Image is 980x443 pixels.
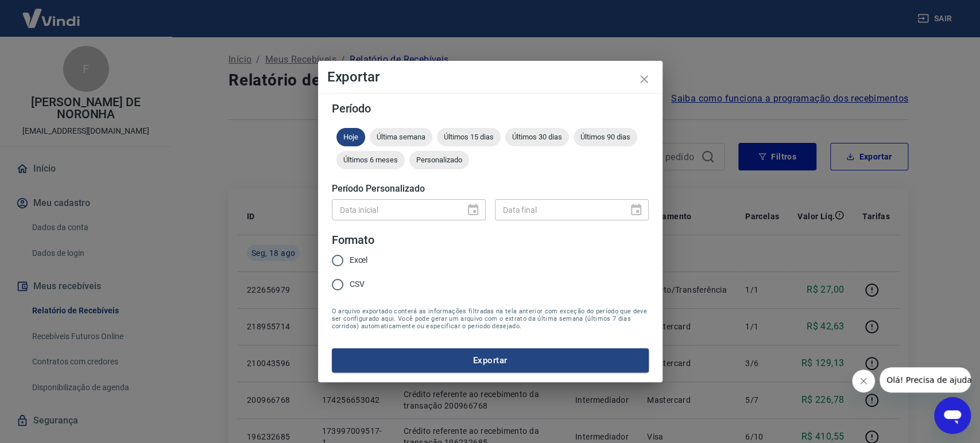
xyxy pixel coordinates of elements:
div: Últimos 90 dias [574,128,637,146]
span: Olá! Precisa de ajuda? [7,8,96,17]
legend: Formato [332,232,375,248]
div: Últimos 15 dias [437,128,501,146]
span: Hoje [336,133,365,141]
div: Hoje [336,128,365,146]
span: O arquivo exportado conterá as informações filtradas na tela anterior com exceção do período que ... [332,308,649,330]
h5: Período [332,103,649,114]
input: DD/MM/YYYY [332,199,457,220]
h5: Período Personalizado [332,183,649,195]
span: Últimos 30 dias [505,133,569,141]
span: CSV [350,278,365,290]
span: Excel [350,254,368,266]
span: Última semana [370,133,432,141]
div: Última semana [370,128,432,146]
span: Últimos 15 dias [437,133,501,141]
span: Personalizado [409,156,469,164]
input: DD/MM/YYYY [495,199,620,220]
iframe: Botão para abrir a janela de mensagens [934,397,971,434]
div: Últimos 6 meses [336,151,405,169]
span: Últimos 6 meses [336,156,405,164]
div: Personalizado [409,151,469,169]
div: Últimos 30 dias [505,128,569,146]
span: Últimos 90 dias [574,133,637,141]
iframe: Mensagem da empresa [880,367,971,393]
h4: Exportar [327,70,653,84]
button: close [630,65,658,93]
button: Exportar [332,348,649,372]
iframe: Fechar mensagem [852,370,875,393]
